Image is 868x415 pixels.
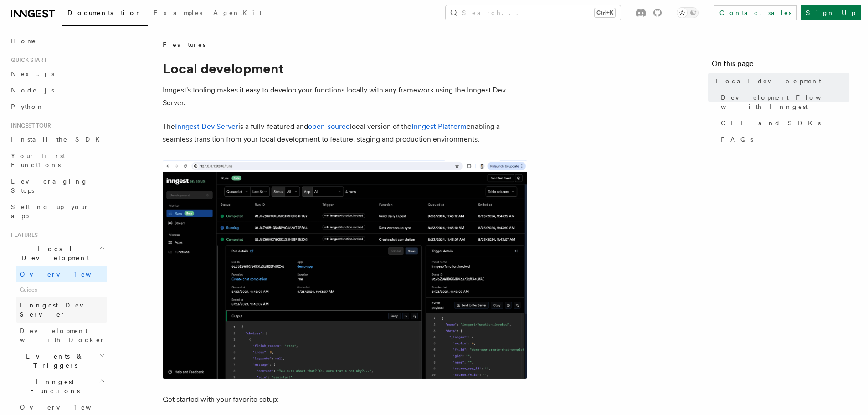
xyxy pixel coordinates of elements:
span: Documentation [67,9,143,16]
a: Node.js [7,82,107,98]
a: Overview [16,266,107,282]
button: Events & Triggers [7,348,107,374]
img: The Inngest Dev Server on the Functions page [163,160,527,379]
span: Inngest Functions [7,377,98,395]
a: Python [7,98,107,115]
a: Development with Docker [16,323,107,348]
span: Install the SDK [11,136,105,143]
span: Next.js [11,70,54,77]
a: Inngest Platform [411,122,467,131]
span: Development Flow with Inngest [721,93,850,111]
span: AgentKit [213,9,262,16]
h1: Local development [163,60,527,77]
a: Examples [148,3,208,25]
a: Local development [712,73,850,89]
button: Search...Ctrl+K [446,5,621,20]
span: Python [11,103,44,110]
a: Development Flow with Inngest [717,89,850,115]
a: Home [7,33,107,49]
span: Local Development [7,244,99,262]
a: open-source [308,122,350,131]
span: Home [11,36,36,46]
span: Inngest tour [7,122,51,129]
span: Events & Triggers [7,352,99,370]
span: Guides [16,282,107,297]
span: Development with Docker [20,327,105,343]
button: Inngest Functions [7,374,107,399]
span: CLI and SDKs [721,118,821,128]
p: The is a fully-featured and local version of the enabling a seamless transition from your local d... [163,120,527,146]
span: Quick start [7,56,47,64]
kbd: Ctrl+K [595,8,615,17]
a: Inngest Dev Server [175,122,238,131]
a: Your first Functions [7,148,107,173]
div: Local Development [7,266,107,348]
button: Toggle dark mode [677,7,699,18]
a: FAQs [717,131,850,148]
a: CLI and SDKs [717,115,850,131]
span: Overview [20,271,113,278]
span: Setting up your app [11,203,89,220]
a: Inngest Dev Server [16,297,107,323]
a: AgentKit [208,3,267,25]
a: Leveraging Steps [7,173,107,199]
button: Local Development [7,241,107,266]
span: Node.js [11,87,54,94]
a: Next.js [7,66,107,82]
span: Inngest Dev Server [20,302,98,318]
a: Install the SDK [7,131,107,148]
span: Examples [154,9,202,16]
a: Documentation [62,3,148,26]
a: Setting up your app [7,199,107,224]
a: Contact sales [714,5,797,20]
span: Features [7,231,38,239]
h4: On this page [712,58,850,73]
span: Local development [715,77,821,86]
p: Inngest's tooling makes it easy to develop your functions locally with any framework using the In... [163,84,527,109]
span: FAQs [721,135,753,144]
span: Overview [20,404,113,411]
span: Features [163,40,205,49]
span: Leveraging Steps [11,178,88,194]
p: Get started with your favorite setup: [163,393,527,406]
span: Your first Functions [11,152,65,169]
a: Sign Up [801,5,861,20]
